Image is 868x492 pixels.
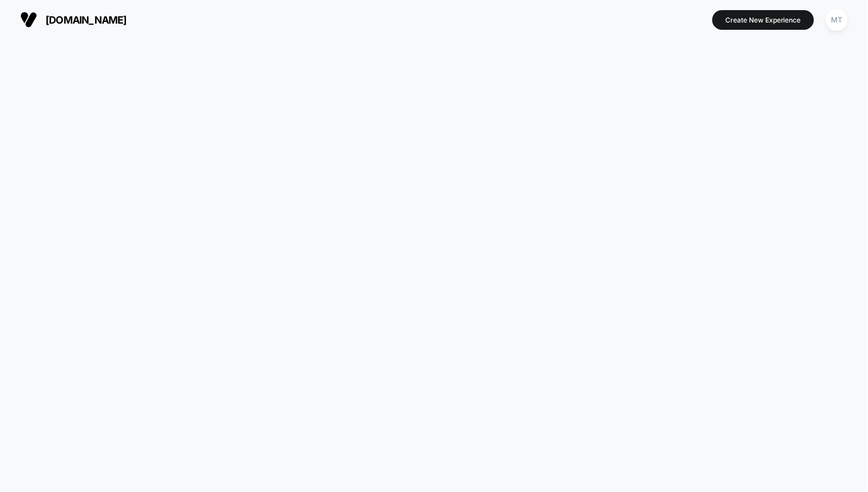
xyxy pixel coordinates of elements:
[20,11,37,28] img: Visually logo
[822,8,851,31] button: MT
[712,10,814,30] button: Create New Experience
[826,9,848,31] div: MT
[46,14,127,26] span: [DOMAIN_NAME]
[17,11,130,29] button: [DOMAIN_NAME]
